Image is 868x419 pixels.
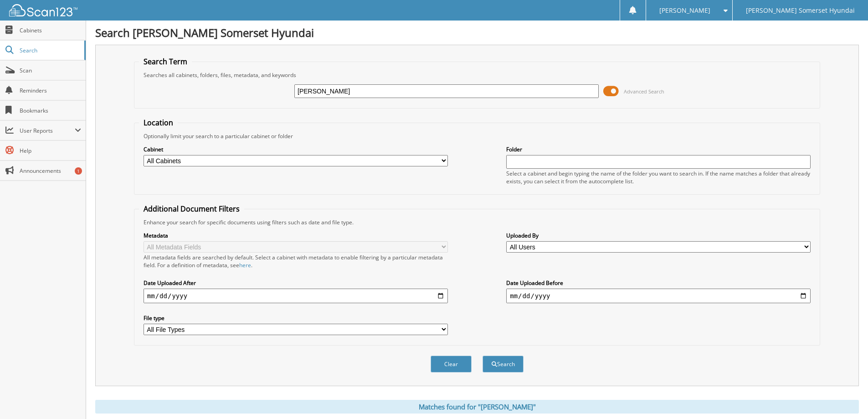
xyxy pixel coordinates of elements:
div: Matches found for "[PERSON_NAME]" [95,400,859,414]
label: Folder [506,145,811,153]
label: Uploaded By [506,232,811,239]
a: here [239,261,251,269]
input: end [506,289,811,303]
span: Announcements [20,167,81,175]
h1: Search [PERSON_NAME] Somerset Hyundai [95,25,859,40]
div: Searches all cabinets, folders, files, metadata, and keywords [139,71,815,79]
button: Search [483,356,524,372]
label: Date Uploaded Before [506,279,811,287]
div: Enhance your search for specific documents using filters such as date and file type. [139,218,815,226]
legend: Additional Document Filters [139,204,244,214]
input: start [144,289,448,303]
span: Search [20,47,80,54]
label: Metadata [144,232,448,239]
img: scan123-logo-white.svg [9,4,77,16]
span: Cabinets [20,26,81,34]
div: Select a cabinet and begin typing the name of the folder you want to search in. If the name match... [506,170,811,185]
span: Advanced Search [624,88,664,95]
span: User Reports [20,127,75,134]
div: All metadata fields are searched by default. Select a cabinet with metadata to enable filtering b... [144,253,448,269]
button: Clear [431,356,472,372]
span: Reminders [20,87,81,94]
label: File type [144,314,448,322]
label: Cabinet [144,145,448,153]
legend: Search Term [139,57,192,67]
span: Bookmarks [20,107,81,114]
div: Optionally limit your search to a particular cabinet or folder [139,132,815,140]
span: [PERSON_NAME] [659,8,710,13]
legend: Location [139,118,178,128]
span: Scan [20,67,81,74]
label: Date Uploaded After [144,279,448,287]
span: Help [20,147,81,155]
div: 1 [75,167,82,175]
span: [PERSON_NAME] Somerset Hyundai [746,8,855,13]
